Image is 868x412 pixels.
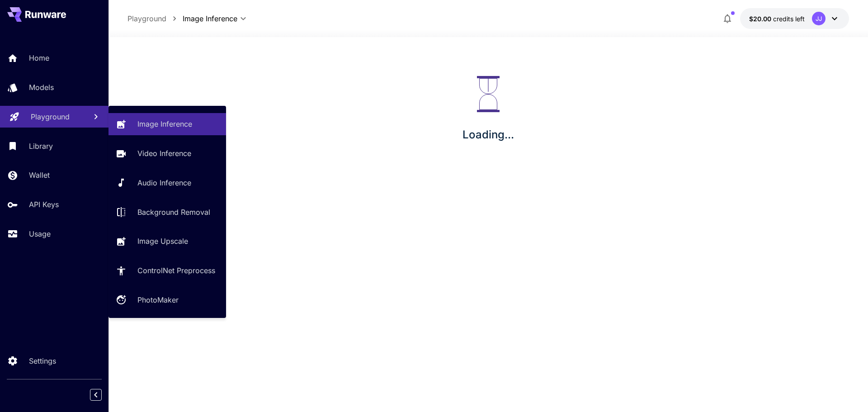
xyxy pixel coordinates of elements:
[749,15,773,23] span: $20.00
[108,113,226,135] a: Image Inference
[29,228,51,239] p: Usage
[108,201,226,223] a: Background Removal
[29,170,50,180] p: Wallet
[183,13,237,24] span: Image Inference
[137,118,192,129] p: Image Inference
[812,12,826,25] div: JJ
[127,13,183,24] nav: breadcrumb
[137,294,179,305] p: PhotoMaker
[31,111,70,122] p: Playground
[127,13,166,24] p: Playground
[137,148,191,159] p: Video Inference
[29,355,56,366] p: Settings
[29,52,49,63] p: Home
[90,389,102,401] button: Collapse sidebar
[108,230,226,252] a: Image Upscale
[137,265,215,276] p: ControlNet Preprocess
[108,142,226,165] a: Video Inference
[108,289,226,311] a: PhotoMaker
[137,207,210,218] p: Background Removal
[137,177,191,188] p: Audio Inference
[137,236,188,246] p: Image Upscale
[773,15,805,23] span: credits left
[29,141,53,152] p: Library
[462,127,514,143] p: Loading...
[749,14,805,24] div: $20.00
[740,8,849,29] button: $20.00
[29,82,54,93] p: Models
[108,172,226,194] a: Audio Inference
[108,260,226,282] a: ControlNet Preprocess
[97,387,108,403] div: Collapse sidebar
[29,199,59,210] p: API Keys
